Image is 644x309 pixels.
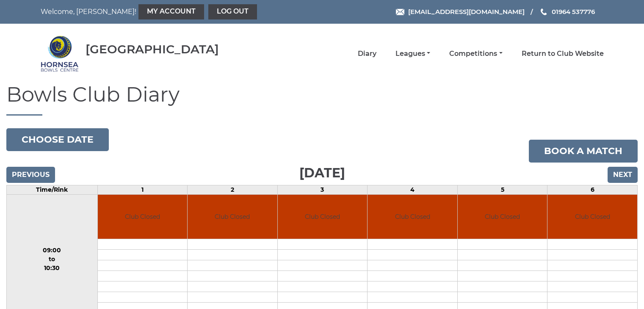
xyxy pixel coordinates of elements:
a: Leagues [395,49,430,58]
img: Phone us [541,8,547,15]
a: Diary [358,49,376,58]
a: Return to Club Website [522,49,604,58]
a: Competitions [449,49,502,58]
td: 2 [188,185,278,194]
td: Club Closed [98,195,188,239]
td: 5 [457,185,547,194]
td: 4 [368,185,458,194]
td: Club Closed [278,195,368,239]
div: [GEOGRAPHIC_DATA] [86,43,219,56]
td: Club Closed [458,195,547,239]
button: Choose date [6,128,109,151]
span: [EMAIL_ADDRESS][DOMAIN_NAME] [408,8,525,16]
td: 6 [547,185,638,194]
td: 3 [277,185,368,194]
input: Next [608,167,638,183]
a: Book a match [529,140,638,163]
span: 01964 537776 [552,8,595,16]
img: Email [396,9,404,15]
a: Phone us 01964 537776 [539,7,595,17]
img: Hornsea Bowls Centre [41,35,79,73]
td: 1 [97,185,188,194]
h1: Bowls Club Diary [6,83,638,116]
td: Club Closed [547,195,637,239]
a: My Account [138,4,204,19]
nav: Welcome, [PERSON_NAME]! [41,4,268,19]
td: Time/Rink [7,185,98,194]
a: Log out [208,4,257,19]
td: Club Closed [368,195,457,239]
input: Previous [6,167,55,183]
td: Club Closed [188,195,277,239]
a: Email [EMAIL_ADDRESS][DOMAIN_NAME] [396,7,525,17]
